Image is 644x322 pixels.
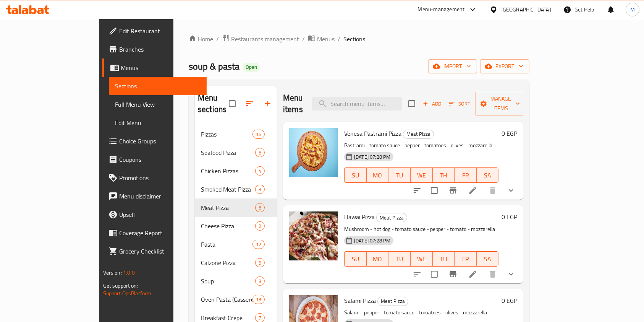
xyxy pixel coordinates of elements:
[422,99,442,108] span: Add
[201,166,255,176] span: Chicken Pizzas
[436,254,452,265] span: TH
[119,192,201,201] span: Menu disclaimer
[506,270,516,279] svg: Show Choices
[243,63,260,72] div: Open
[370,170,386,181] span: MO
[195,125,277,143] div: Pizzas16
[411,251,433,267] button: WE
[484,181,502,200] button: delete
[255,148,265,157] div: items
[256,278,264,285] span: 3
[201,258,255,267] span: Calzone Pizza
[253,131,264,138] span: 16
[444,181,462,200] button: Branch-specific-item
[502,181,520,200] button: show more
[109,77,207,95] a: Sections
[102,132,207,150] a: Choice Groups
[502,211,517,222] h6: 0 EGP
[344,211,375,223] span: Hawai Pizza
[102,205,207,224] a: Upsell
[201,148,255,157] div: Seafood Pizza
[103,268,122,278] span: Version:
[201,221,255,231] span: Cheese Pizza
[434,62,471,71] span: import
[344,141,498,150] p: Pastrami - tomato sauce - pepper - tomatoes - olives - mozzarella
[449,99,470,108] span: Sort
[302,34,305,44] li: /
[102,224,207,242] a: Coverage Report
[222,34,299,44] a: Restaurants management
[502,265,520,283] button: show more
[428,59,477,73] button: import
[198,92,229,115] h2: Menu sections
[255,221,265,231] div: items
[426,266,442,282] span: Select to update
[477,251,499,267] button: SA
[376,213,407,222] div: Meat Pizza
[426,182,442,198] span: Select to update
[502,128,517,139] h6: 0 EGP
[102,169,207,187] a: Promotions
[392,170,408,181] span: TU
[458,254,474,265] span: FR
[231,34,299,44] span: Restaurants management
[189,58,239,75] span: soup & pasta
[377,297,408,306] div: Meat Pizza
[201,295,252,304] span: Oven Pasta (Casseroles)
[195,272,277,290] div: Soup3
[121,63,201,72] span: Menus
[317,34,335,44] span: Menus
[447,98,472,110] button: Sort
[195,162,277,180] div: Chicken Pizzas4
[119,45,201,54] span: Branches
[259,94,277,113] button: Add section
[119,137,201,146] span: Choice Groups
[312,97,402,111] input: search
[115,118,201,127] span: Edit Menu
[256,168,264,175] span: 4
[102,242,207,260] a: Grocery Checklist
[201,130,252,139] span: Pizzas
[102,187,207,205] a: Menu disclaimer
[252,295,265,304] div: items
[102,150,207,169] a: Coupons
[388,168,411,183] button: TU
[123,268,135,278] span: 1.0.0
[344,224,498,234] p: Mushroom - hot dog - tomato sauce - pepper - tomato - mozzarella
[477,168,499,183] button: SA
[255,166,265,176] div: items
[109,95,207,114] a: Full Menu View
[255,203,265,212] div: items
[195,143,277,162] div: Seafood Pizza5
[468,186,477,195] a: Edit menu item
[119,210,201,219] span: Upsell
[367,168,389,183] button: MO
[102,40,207,59] a: Branches
[216,34,219,44] li: /
[388,251,411,267] button: TU
[404,96,420,112] span: Select section
[414,254,430,265] span: WE
[252,240,265,249] div: items
[201,240,252,249] span: Pasta
[308,34,335,44] a: Menus
[420,98,444,110] button: Add
[486,62,523,71] span: export
[377,213,407,222] span: Meat Pizza
[256,259,264,267] span: 9
[630,5,635,14] span: M
[201,185,255,194] span: Smoked Meat Pizza
[289,211,338,260] img: Hawai Pizza
[344,128,401,139] span: Venesa Pastrami Pizza
[484,265,502,283] button: delete
[403,130,434,138] span: Meat Pizza
[289,128,338,177] img: Venesa Pastrami Pizza
[119,247,201,256] span: Grocery Checklist
[433,168,455,183] button: TH
[348,254,364,265] span: SU
[468,270,477,279] a: Edit menu item
[109,114,207,132] a: Edit Menu
[201,276,255,286] span: Soup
